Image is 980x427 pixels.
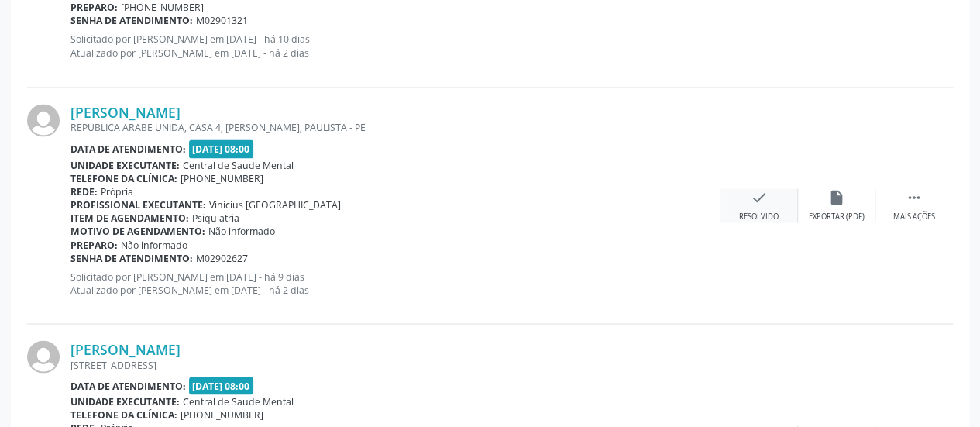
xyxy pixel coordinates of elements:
[70,270,720,296] p: Solicitado por [PERSON_NAME] em [DATE] - há 9 dias Atualizado por [PERSON_NAME] em [DATE] - há 2 ...
[70,33,720,59] p: Solicitado por [PERSON_NAME] em [DATE] - há 10 dias Atualizado por [PERSON_NAME] em [DATE] - há 2...
[70,142,186,155] b: Data de atendimento:
[70,198,206,211] b: Profissional executante:
[893,211,935,222] div: Mais ações
[809,211,865,222] div: Exportar (PDF)
[751,188,768,205] i: check
[70,1,118,14] b: Preparo:
[70,379,186,392] b: Data de atendimento:
[189,139,254,157] span: [DATE] 08:00
[196,14,248,27] span: M02901321
[70,121,720,134] div: REPUBLICA ARABE UNIDA, CASA 4, [PERSON_NAME], PAULISTA - PE
[181,171,263,184] span: [PHONE_NUMBER]
[121,238,187,251] span: Não informado
[70,340,181,357] a: [PERSON_NAME]
[70,171,177,184] b: Telefone da clínica:
[192,211,239,224] span: Psiquiatria
[70,251,193,264] b: Senha de atendimento:
[196,251,248,264] span: M02902627
[70,211,189,224] b: Item de agendamento:
[70,394,180,408] b: Unidade executante:
[208,224,275,237] span: Não informado
[70,104,181,121] a: [PERSON_NAME]
[70,224,205,237] b: Motivo de agendamento:
[70,158,180,171] b: Unidade executante:
[70,358,720,371] div: [STREET_ADDRESS]
[70,14,193,27] b: Senha de atendimento:
[189,377,254,394] span: [DATE] 08:00
[183,394,294,408] span: Central de Saude Mental
[70,184,98,198] b: Rede:
[121,1,204,14] span: [PHONE_NUMBER]
[828,188,845,205] i: insert_drive_file
[209,198,341,211] span: Vinicius [GEOGRAPHIC_DATA]
[739,211,779,222] div: Resolvido
[101,184,133,198] span: Própria
[906,188,923,205] i: 
[70,408,177,421] b: Telefone da clínica:
[27,340,60,373] img: img
[27,104,60,136] img: img
[183,158,294,171] span: Central de Saude Mental
[181,408,263,421] span: [PHONE_NUMBER]
[70,238,118,251] b: Preparo:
